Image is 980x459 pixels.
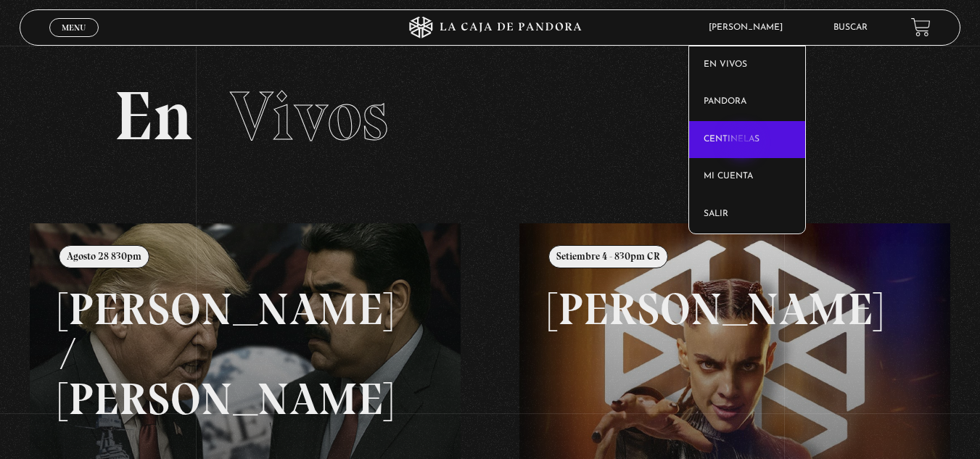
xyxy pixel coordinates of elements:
[62,23,86,32] span: Menu
[911,17,931,37] a: View your shopping cart
[701,23,797,32] span: [PERSON_NAME]
[57,35,91,45] span: Cerrar
[689,83,805,121] a: Pandora
[689,121,805,159] a: Centinelas
[689,46,805,84] a: En vivos
[230,75,388,157] span: Vivos
[114,82,867,151] h2: En
[689,196,805,233] a: Salir
[833,23,868,32] a: Buscar
[689,158,805,196] a: Mi cuenta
